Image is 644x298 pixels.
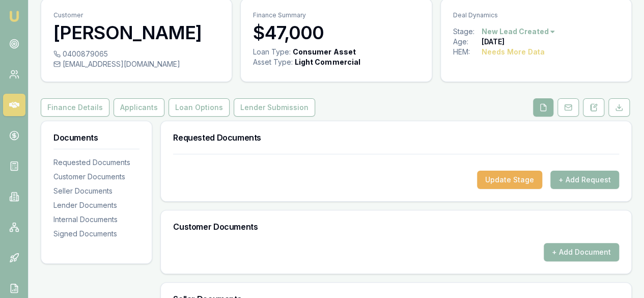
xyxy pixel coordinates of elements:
[166,98,232,117] a: Loan Options
[453,37,482,47] div: Age:
[53,172,139,182] div: Customer Documents
[8,10,20,22] img: emu-icon-u.png
[253,57,293,67] div: Asset Type :
[53,59,219,69] div: [EMAIL_ADDRESS][DOMAIN_NAME]
[169,98,230,117] button: Loan Options
[53,214,139,225] div: Internal Documents
[453,11,619,19] p: Deal Dynamics
[253,47,291,57] div: Loan Type:
[253,11,419,19] p: Finance Summary
[544,243,619,261] button: + Add Document
[550,171,619,189] button: + Add Request
[53,49,219,59] div: 0400879065
[482,37,505,47] div: [DATE]
[482,47,545,57] div: Needs More Data
[53,229,139,239] div: Signed Documents
[234,98,315,117] button: Lender Submission
[111,98,166,117] a: Applicants
[41,98,109,117] button: Finance Details
[295,57,360,67] div: Light Commercial
[293,47,355,57] div: Consumer Asset
[114,98,164,117] button: Applicants
[53,22,219,43] h3: [PERSON_NAME]
[232,98,317,117] a: Lender Submission
[253,22,419,43] h3: $47,000
[453,47,482,57] div: HEM:
[477,171,542,189] button: Update Stage
[53,133,139,142] h3: Documents
[53,11,219,19] p: Customer
[53,186,139,196] div: Seller Documents
[482,26,556,37] button: New Lead Created
[41,98,111,117] a: Finance Details
[53,200,139,210] div: Lender Documents
[53,157,139,168] div: Requested Documents
[453,26,482,37] div: Stage:
[173,133,619,142] h3: Requested Documents
[173,223,619,231] h3: Customer Documents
